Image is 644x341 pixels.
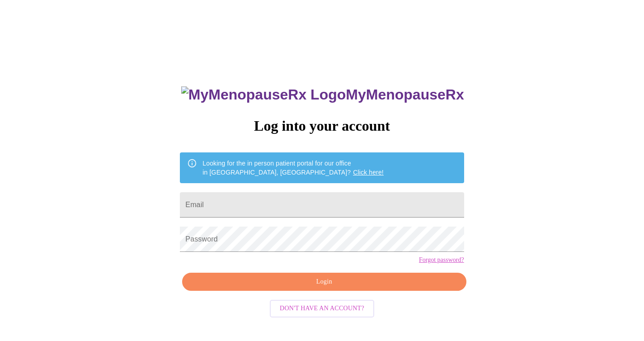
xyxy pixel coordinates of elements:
[182,273,466,291] button: Login
[180,118,464,134] h3: Log into your account
[419,256,464,264] a: Forgot password?
[280,303,364,314] span: Don't have an account?
[202,155,384,180] div: Looking for the in person patient portal for our office in [GEOGRAPHIC_DATA], [GEOGRAPHIC_DATA]?
[268,304,376,312] a: Don't have an account?
[181,86,346,103] img: MyMenopauseRx Logo
[270,300,374,317] button: Don't have an account?
[181,86,464,103] h3: MyMenopauseRx
[193,276,456,288] span: Login
[353,169,384,176] a: Click here!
